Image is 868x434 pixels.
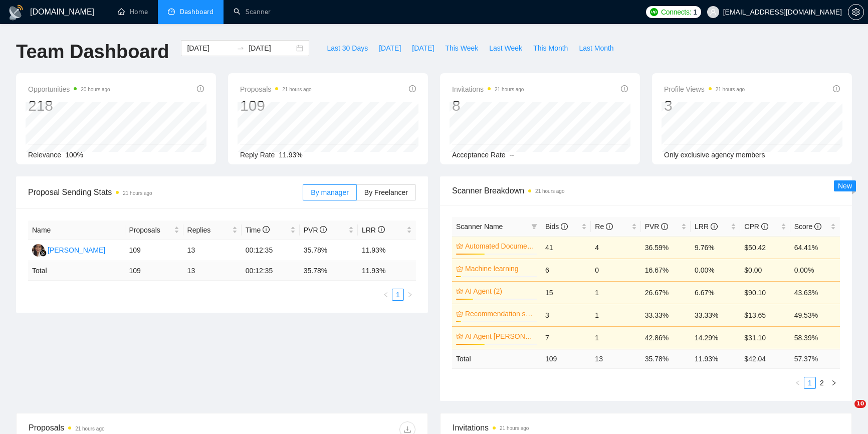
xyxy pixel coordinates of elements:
[465,241,535,252] a: Automated Document Processing
[691,349,740,368] td: 11.93 %
[263,226,270,233] span: info-circle
[187,43,233,54] input: Start date
[456,310,463,317] span: crown
[500,425,529,431] time: 21 hours ago
[456,288,463,295] span: crown
[661,7,691,18] span: Connects:
[541,281,591,304] td: 15
[795,380,801,386] span: left
[28,96,110,115] div: 218
[123,190,152,196] time: 21 hours ago
[311,188,348,196] span: By manager
[16,40,169,64] h1: Team Dashboard
[814,223,821,230] span: info-circle
[362,226,385,234] span: LRR
[380,289,392,301] button: left
[495,87,524,92] time: 21 hours ago
[641,236,691,259] td: 36.59%
[279,151,302,159] span: 11.93%
[561,223,568,230] span: info-circle
[740,326,790,349] td: $31.10
[641,349,691,368] td: 35.78 %
[710,9,717,16] span: user
[541,326,591,349] td: 7
[404,289,416,301] li: Next Page
[465,331,535,342] a: AI Agent [PERSON_NAME]
[691,236,740,259] td: 9.76%
[848,8,864,16] a: setting
[240,96,312,115] div: 109
[828,377,840,389] button: right
[591,349,640,368] td: 13
[591,304,640,326] td: 1
[81,87,110,92] time: 20 hours ago
[664,96,745,115] div: 3
[804,377,815,388] a: 1
[240,83,312,95] span: Proposals
[489,43,522,54] span: Last Week
[510,151,514,159] span: --
[237,44,245,52] span: swap-right
[125,221,183,240] th: Proposals
[183,221,242,240] th: Replies
[834,400,858,424] iframe: Intercom live chat
[484,40,528,56] button: Last Week
[379,43,401,54] span: [DATE]
[545,223,568,231] span: Bids
[456,243,463,250] span: crown
[404,289,416,301] button: right
[573,40,619,56] button: Last Month
[183,240,242,261] td: 13
[373,40,406,56] button: [DATE]
[412,43,434,54] span: [DATE]
[792,377,804,389] li: Previous Page
[828,377,840,389] li: Next Page
[358,261,416,281] td: 11.93 %
[456,333,463,340] span: crown
[465,286,535,297] a: AI Agent (2)
[529,219,539,234] span: filter
[8,5,24,21] img: logo
[621,85,628,92] span: info-circle
[65,151,83,159] span: 100%
[838,182,852,190] span: New
[28,186,303,198] span: Proposal Sending Stats
[183,261,242,281] td: 13
[641,281,691,304] td: 26.67%
[28,151,61,159] span: Relevance
[740,281,790,304] td: $90.10
[392,289,403,300] a: 1
[740,236,790,259] td: $50.42
[744,223,768,231] span: CPR
[383,292,389,298] span: left
[541,304,591,326] td: 3
[320,226,327,233] span: info-circle
[300,261,358,281] td: 35.78 %
[407,292,413,298] span: right
[358,240,416,261] td: 11.93%
[465,263,535,274] a: Machine learning
[645,223,669,231] span: PVR
[761,223,768,230] span: info-circle
[237,44,245,52] span: to
[364,188,408,196] span: By Freelancer
[650,8,658,16] img: upwork-logo.png
[591,259,640,281] td: 0
[125,240,183,261] td: 109
[606,223,613,230] span: info-circle
[452,83,524,95] span: Invitations
[531,224,537,230] span: filter
[378,226,385,233] span: info-circle
[300,240,358,261] td: 35.78%
[40,250,47,257] img: gigradar-bm.png
[392,289,404,301] li: 1
[790,326,840,349] td: 58.39%
[528,40,573,56] button: This Month
[380,289,392,301] li: Previous Page
[661,223,668,230] span: info-circle
[168,8,175,15] span: dashboard
[641,304,691,326] td: 33.33%
[75,426,104,431] time: 21 hours ago
[833,85,840,92] span: info-circle
[792,377,804,389] button: left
